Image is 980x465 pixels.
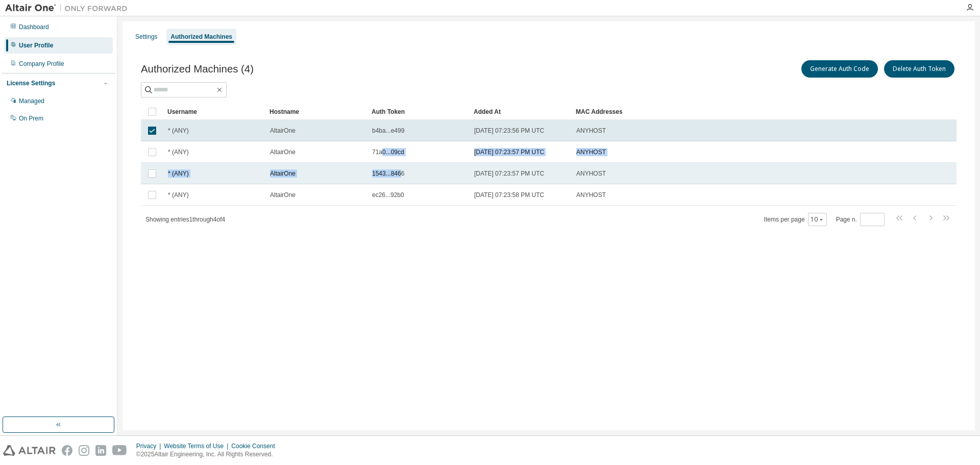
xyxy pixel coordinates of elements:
[19,60,64,68] div: Company Profile
[372,148,404,156] span: 71a0...09cd
[79,445,89,456] img: instagram.svg
[576,148,606,156] span: ANYHOST
[811,215,824,224] button: 10
[7,79,55,87] div: License Settings
[164,442,231,450] div: Website Terms of Use
[5,3,133,13] img: Altair One
[170,33,232,41] div: Authorized Machines
[136,442,164,450] div: Privacy
[168,169,189,178] span: * (ANY)
[62,445,72,456] img: facebook.svg
[884,60,954,78] button: Delete Auth Token
[372,191,404,199] span: ec26...92b0
[136,450,281,459] p: © 2025 Altair Engineering, Inc. All Rights Reserved.
[269,104,363,120] div: Hostname
[167,104,261,120] div: Username
[270,148,296,156] span: AltairOne
[19,97,44,105] div: Managed
[474,169,544,178] span: [DATE] 07:23:57 PM UTC
[19,41,53,50] div: User Profile
[576,104,849,120] div: MAC Addresses
[95,445,106,456] img: linkedin.svg
[474,148,544,156] span: [DATE] 07:23:57 PM UTC
[141,63,254,75] span: Authorized Machines (4)
[270,169,296,178] span: AltairOne
[145,216,225,223] span: Showing entries 1 through 4 of 4
[372,169,404,178] span: 1543...8466
[135,33,157,41] div: Settings
[576,127,606,135] span: ANYHOST
[576,191,606,199] span: ANYHOST
[270,191,296,199] span: AltairOne
[19,114,43,123] div: On Prem
[801,60,878,78] button: Generate Auth Code
[474,191,544,199] span: [DATE] 07:23:58 PM UTC
[112,445,127,456] img: youtube.svg
[168,127,189,135] span: * (ANY)
[168,148,189,156] span: * (ANY)
[474,104,568,120] div: Added At
[372,127,404,135] span: b4ba...e499
[372,104,465,120] div: Auth Token
[836,213,885,226] span: Page n.
[3,445,56,456] img: altair_logo.svg
[576,169,606,178] span: ANYHOST
[474,127,544,135] span: [DATE] 07:23:56 PM UTC
[19,23,49,31] div: Dashboard
[168,191,189,199] span: * (ANY)
[764,213,827,226] span: Items per page
[270,127,296,135] span: AltairOne
[231,442,281,450] div: Cookie Consent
